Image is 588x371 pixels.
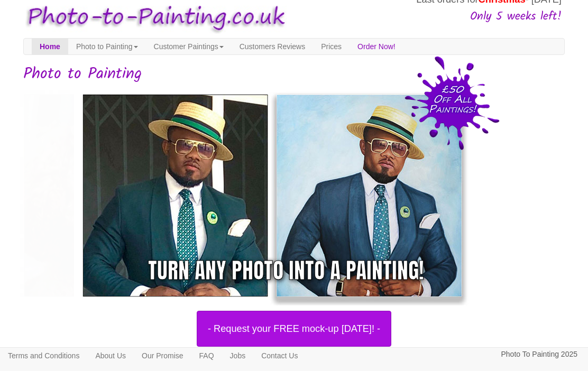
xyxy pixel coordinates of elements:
p: Photo To Painting 2025 [501,348,577,361]
img: 50 pound price drop [405,56,500,150]
a: Our Promise [134,348,191,364]
a: Contact Us [253,348,306,364]
a: Customers Reviews [232,39,313,54]
img: dapper-man-small.jpg [74,86,471,305]
a: Home [32,39,68,54]
a: Prices [313,39,350,54]
div: Turn any photo into a painting! [148,255,424,286]
h1: Photo to Painting [23,66,565,83]
img: Oil painting of a dog [15,86,412,305]
h3: Only 5 weeks left! [291,11,562,23]
button: - Request your FREE mock-up [DATE]! - [197,311,391,347]
a: About Us [87,348,134,364]
a: Jobs [222,348,254,364]
a: Order Now! [350,39,403,54]
a: Customer Paintings [146,39,232,54]
a: FAQ [191,348,222,364]
a: Photo to Painting [68,39,146,54]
